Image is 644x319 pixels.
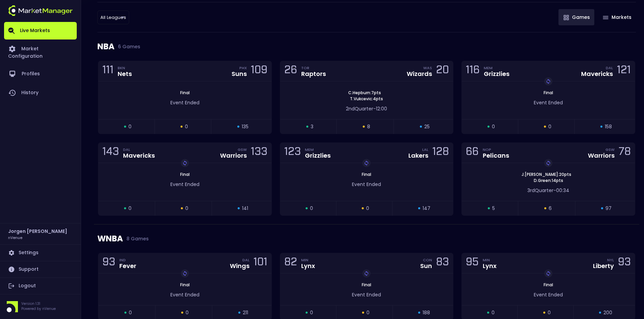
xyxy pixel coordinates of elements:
[305,153,331,159] div: Grizzlies
[532,178,565,184] span: D . Green : 14 pts
[239,65,247,71] div: PHX
[407,71,432,77] div: Wizards
[606,65,613,71] div: DAL
[603,16,609,19] img: gameIcon
[346,90,383,96] span: C . Hepburn : 7 pts
[483,257,497,263] div: MIN
[230,263,249,269] div: Wings
[4,83,77,102] a: History
[360,171,373,177] span: Final
[311,123,313,130] span: 3
[605,123,612,130] span: 158
[360,282,373,288] span: Final
[549,205,552,212] span: 6
[432,147,449,159] div: 128
[178,282,192,288] span: Final
[242,123,248,130] span: 135
[242,205,248,212] span: 141
[4,64,77,83] a: Profiles
[242,257,249,263] div: DAL
[238,147,247,152] div: GSW
[97,32,636,61] div: NBA
[534,99,563,106] span: Event Ended
[8,235,22,240] h3: nVenue
[301,71,326,77] div: Raptors
[186,309,189,316] span: 0
[542,90,555,96] span: Final
[603,309,612,316] span: 200
[366,205,369,212] span: 0
[346,105,373,112] span: 2nd Quarter
[619,147,631,159] div: 78
[373,105,376,112] span: -
[556,187,569,194] span: 00:34
[553,187,556,194] span: -
[422,147,428,152] div: LAL
[284,65,297,77] div: 26
[484,71,509,77] div: Grizzlies
[408,153,428,159] div: Lakers
[564,15,569,20] img: gameIcon
[301,65,326,71] div: TOR
[492,205,495,212] span: 5
[558,9,594,25] button: Games
[123,147,155,152] div: DAL
[97,10,129,24] div: testing
[310,205,313,212] span: 0
[97,224,636,253] div: WNBA
[546,271,551,276] img: replayImg
[129,309,132,316] span: 0
[436,257,449,269] div: 83
[424,123,430,130] span: 25
[483,153,509,159] div: Pelicans
[548,309,551,316] span: 0
[423,65,432,71] div: WAS
[251,65,267,77] div: 109
[352,181,381,188] span: Event Ended
[534,291,563,298] span: Event Ended
[8,228,67,235] h2: Jorgen [PERSON_NAME]
[593,263,614,269] div: Liberty
[178,171,192,177] span: Final
[123,153,155,159] div: Mavericks
[102,257,115,269] div: 93
[423,257,432,263] div: CON
[4,22,77,39] a: Live Markets
[466,257,479,269] div: 95
[301,257,315,263] div: MIN
[170,99,199,106] span: Event Ended
[546,160,551,166] img: replayImg
[348,96,385,102] span: T . Vukcevic : 4 pts
[618,257,631,269] div: 93
[542,282,555,288] span: Final
[128,205,132,212] span: 0
[4,39,77,64] a: Market Configuration
[617,65,631,77] div: 121
[546,79,551,84] img: replayImg
[420,263,432,269] div: Sun
[21,301,56,306] p: Version 1.31
[367,123,370,130] span: 8
[115,44,140,49] span: 6 Games
[305,147,331,152] div: MEM
[284,147,301,159] div: 123
[605,147,615,152] div: GSW
[436,65,449,77] div: 20
[4,245,77,261] a: Settings
[123,236,149,241] span: 8 Games
[4,261,77,277] a: Support
[170,181,199,188] span: Event Ended
[182,160,188,166] img: replayImg
[102,65,114,77] div: 111
[605,205,612,212] span: 97
[310,309,313,316] span: 0
[364,160,369,166] img: replayImg
[483,147,509,152] div: NOP
[220,153,247,159] div: Warriors
[128,123,132,130] span: 0
[520,171,573,178] span: J . [PERSON_NAME] : 20 pts
[492,123,495,130] span: 0
[423,309,430,316] span: 188
[284,257,297,269] div: 82
[466,147,479,159] div: 66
